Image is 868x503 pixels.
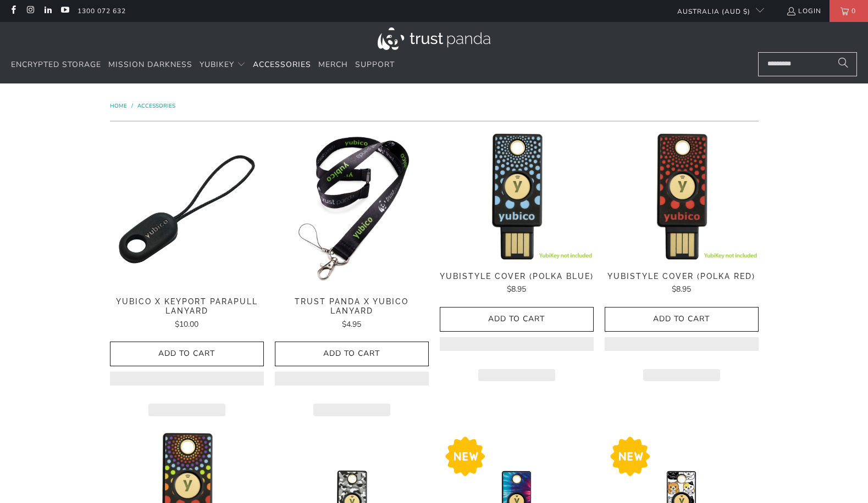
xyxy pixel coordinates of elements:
img: YubiStyle Cover (Polka Red) - Trust Panda [605,132,759,260]
a: Accessories [137,102,175,110]
a: Support [355,52,395,78]
span: Encrypted Storage [11,59,101,70]
span: Accessories [253,59,311,70]
a: Home [110,102,129,110]
a: YubiStyle Cover (Polka Red) $8.95 [605,272,759,296]
a: YubiStyle Cover (Polka Blue) $8.95 [440,272,594,296]
span: Add to Cart [451,315,582,324]
button: Search [830,52,857,76]
a: Trust Panda Australia on YouTube [60,7,69,15]
a: Accessories [253,52,311,78]
a: Encrypted Storage [11,52,101,78]
span: $8.95 [507,284,526,294]
button: Add to Cart [605,307,759,332]
span: Mission Darkness [108,59,192,70]
button: Add to Cart [275,342,429,366]
span: $10.00 [175,319,198,329]
span: Yubico x Keyport Parapull Lanyard [110,297,264,316]
summary: YubiKey [200,52,246,78]
span: YubiKey [200,59,234,70]
span: Trust Panda x Yubico Lanyard [275,297,429,316]
span: $4.95 [342,319,361,329]
span: Add to Cart [286,349,417,359]
a: Yubico x Keyport Parapull Lanyard $10.00 [110,297,264,331]
a: Merch [318,52,348,78]
a: Trust Panda x Yubico Lanyard $4.95 [275,297,429,331]
a: Trust Panda Australia on Instagram [25,7,35,15]
img: Yubico x Keyport Parapull Lanyard - Trust Panda [110,132,264,286]
button: Add to Cart [110,342,264,366]
a: Login [786,5,821,17]
input: Search... [758,52,857,76]
a: 1300 072 632 [78,5,126,17]
img: YubiStyle Cover (Polka Blue) - Trust Panda [440,132,594,260]
img: Trust Panda Australia [378,27,490,50]
span: $8.95 [672,284,691,294]
span: Add to Cart [121,349,252,359]
nav: Translation missing: en.navigation.header.main_nav [11,52,395,78]
span: Home [110,102,127,110]
img: Trust Panda Yubico Lanyard - Trust Panda [275,132,429,286]
a: Trust Panda Australia on LinkedIn [43,7,52,15]
span: / [131,102,133,110]
span: Merch [318,59,348,70]
a: Mission Darkness [108,52,192,78]
a: Yubico x Keyport Parapull Lanyard - Trust Panda Yubico x Keyport Parapull Lanyard - Trust Panda [110,132,264,286]
span: Support [355,59,395,70]
span: YubiStyle Cover (Polka Blue) [440,272,594,281]
span: Add to Cart [616,315,747,324]
button: Add to Cart [440,307,594,332]
span: YubiStyle Cover (Polka Red) [605,272,759,281]
a: Trust Panda Australia on Facebook [8,7,18,15]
